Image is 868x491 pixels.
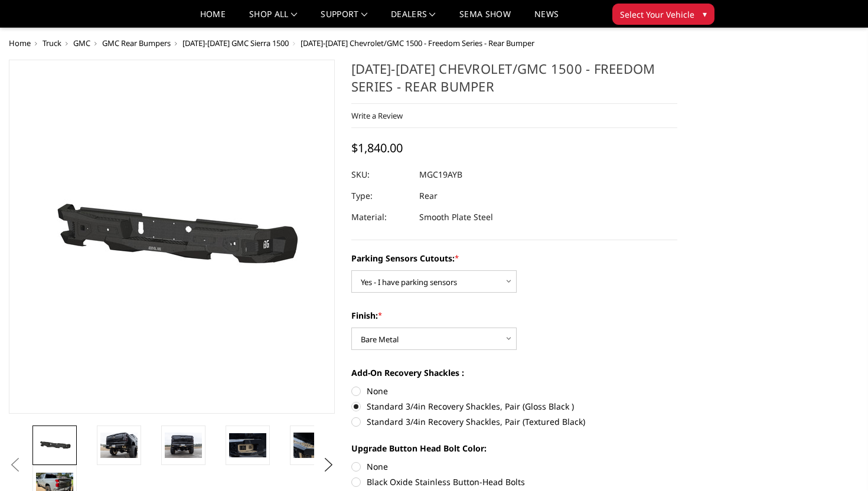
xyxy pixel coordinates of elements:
a: SEMA Show [459,10,511,27]
a: Dealers [391,10,436,27]
dt: SKU: [351,164,410,185]
dd: Smooth Plate Steel [419,207,493,228]
a: Home [200,10,226,27]
dt: Material: [351,207,410,228]
label: Parking Sensors Cutouts: [351,252,677,264]
dt: Type: [351,185,410,207]
button: Previous [6,456,24,474]
img: 2019-2025 Chevrolet/GMC 1500 - Freedom Series - Rear Bumper [36,437,73,454]
a: GMC [73,38,90,48]
label: Add-On Recovery Shackles : [351,366,677,379]
span: [DATE]-[DATE] Chevrolet/GMC 1500 - Freedom Series - Rear Bumper [301,38,534,48]
a: Write a Review [351,110,403,121]
a: [DATE]-[DATE] GMC Sierra 1500 [182,38,289,48]
a: 2019-2025 Chevrolet/GMC 1500 - Freedom Series - Rear Bumper [9,60,335,414]
button: Next [320,456,338,474]
img: 2019-2025 Chevrolet/GMC 1500 - Freedom Series - Rear Bumper [100,433,138,457]
label: None [351,385,677,397]
a: News [534,10,559,27]
a: Home [9,38,31,48]
a: Truck [43,38,61,48]
dd: Rear [419,185,438,207]
span: $1,840.00 [351,140,403,156]
h1: [DATE]-[DATE] Chevrolet/GMC 1500 - Freedom Series - Rear Bumper [351,60,677,104]
a: shop all [249,10,297,27]
label: None [351,460,677,473]
span: ▾ [703,8,707,20]
label: Standard 3/4in Recovery Shackles, Pair (Textured Black) [351,415,677,428]
label: Standard 3/4in Recovery Shackles, Pair (Gloss Black ) [351,400,677,413]
a: Support [321,10,367,27]
label: Black Oxide Stainless Button-Head Bolts [351,476,677,488]
img: 2019-2025 Chevrolet/GMC 1500 - Freedom Series - Rear Bumper [293,433,331,457]
img: 2019-2025 Chevrolet/GMC 1500 - Freedom Series - Rear Bumper [229,433,266,457]
dd: MGC19AYB [419,164,462,185]
img: 2019-2025 Chevrolet/GMC 1500 - Freedom Series - Rear Bumper [165,433,202,457]
label: Upgrade Button Head Bolt Color: [351,442,677,454]
label: Finish: [351,309,677,322]
a: GMC Rear Bumpers [102,38,171,48]
button: Select Your Vehicle [612,4,714,25]
span: Select Your Vehicle [620,8,694,21]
